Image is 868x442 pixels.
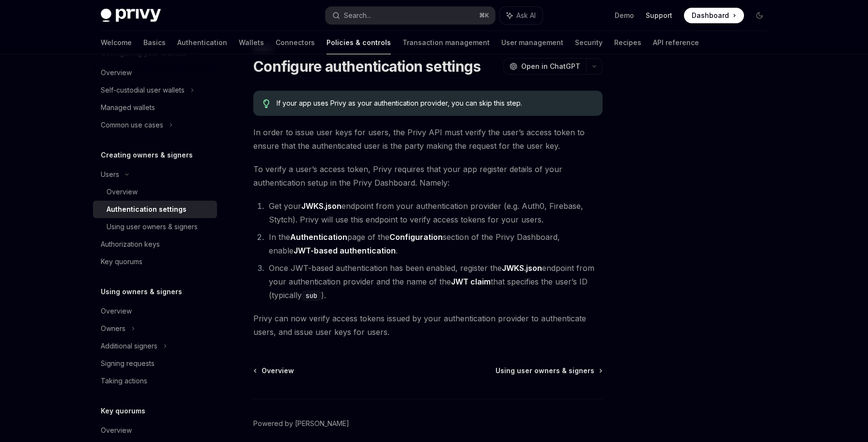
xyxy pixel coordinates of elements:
li: In the page of the section of the Privy Dashboard, enable . [266,230,603,257]
strong: JWKS.json [502,263,542,273]
div: Authorization keys [101,238,160,250]
a: Welcome [101,31,132,54]
div: Managed wallets [101,102,155,113]
span: ⌘ K [479,12,489,19]
div: Overview [101,305,132,317]
h5: Using owners & signers [101,286,182,298]
li: Get your endpoint from your authentication provider (e.g. Auth0, Firebase, Stytch). Privy will us... [266,199,603,226]
a: Overview [93,183,217,201]
svg: Tip [263,99,270,108]
img: dark logo [101,9,161,22]
a: Dashboard [684,8,744,23]
a: Connectors [276,31,315,54]
span: Overview [262,366,294,376]
a: Key quorums [93,253,217,270]
strong: JWKS.json [301,201,341,211]
a: Recipes [614,31,641,54]
a: Authorization keys [93,236,217,253]
a: Policies & controls [326,31,391,54]
a: Using user owners & signers [496,366,602,376]
a: Overview [93,302,217,320]
a: Basics [143,31,166,54]
div: Using user owners & signers [107,221,198,233]
div: Taking actions [101,375,147,387]
a: Security [575,31,603,54]
span: Using user owners & signers [496,366,594,376]
a: Demo [615,11,634,20]
span: Open in ChatGPT [521,62,580,71]
div: Owners [101,323,125,334]
div: Signing requests [101,358,155,369]
div: Overview [101,67,132,79]
a: Authentication settings [93,201,217,218]
button: Ask AI [500,7,542,24]
a: Authentication [177,31,227,54]
span: Privy can now verify access tokens issued by your authentication provider to authenticate users, ... [253,312,603,339]
h1: Configure authentication settings [253,58,480,75]
div: Key quorums [101,256,142,268]
a: Signing requests [93,355,217,372]
div: Users [101,169,119,180]
a: Taking actions [93,372,217,390]
span: Dashboard [692,11,729,20]
a: User management [501,31,563,54]
code: sub [302,290,321,301]
div: Additional signers [101,340,157,352]
strong: JWT-based authentication [294,246,396,255]
a: Overview [93,64,217,81]
a: Support [646,11,672,20]
strong: Authentication [290,232,347,242]
div: Authentication settings [107,204,186,215]
strong: JWT claim [451,277,491,286]
button: Open in ChatGPT [503,58,586,75]
div: Search... [344,10,371,21]
button: Search...⌘K [325,7,495,24]
a: Overview [254,366,294,376]
div: If your app uses Privy as your authentication provider, you can skip this step. [277,98,593,108]
div: Common use cases [101,119,163,131]
button: Toggle dark mode [752,8,767,23]
h5: Key quorums [101,405,145,417]
a: Wallets [239,31,264,54]
a: Using user owners & signers [93,218,217,236]
span: Ask AI [516,11,536,20]
span: In order to issue user keys for users, the Privy API must verify the user’s access token to ensur... [253,126,603,153]
a: Transaction management [403,31,490,54]
div: Self-custodial user wallets [101,84,185,96]
a: Overview [93,422,217,439]
div: Overview [107,186,138,198]
a: Managed wallets [93,99,217,116]
a: API reference [653,31,699,54]
strong: Configuration [389,232,443,242]
span: To verify a user’s access token, Privy requires that your app register details of your authentica... [253,162,603,189]
a: Powered by [PERSON_NAME] [253,419,349,428]
div: Overview [101,425,132,436]
li: Once JWT-based authentication has been enabled, register the endpoint from your authentication pr... [266,261,603,302]
h5: Creating owners & signers [101,149,193,161]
